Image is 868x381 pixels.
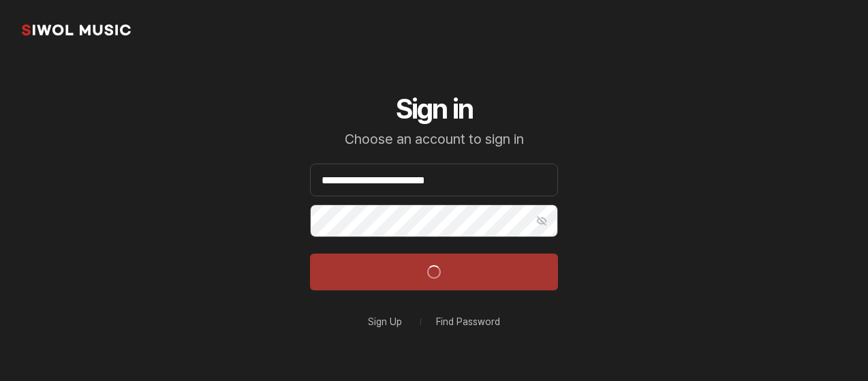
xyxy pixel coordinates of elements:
[368,317,402,326] a: Sign Up
[436,317,500,326] a: Find Password
[310,164,558,196] input: Email
[310,204,558,237] input: Password
[310,93,558,125] h2: Sign in
[310,131,558,147] p: Choose an account to sign in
